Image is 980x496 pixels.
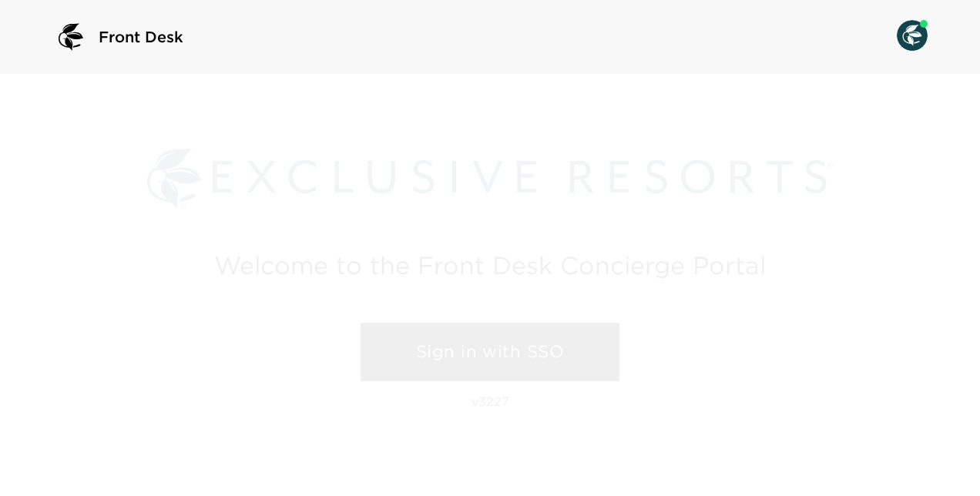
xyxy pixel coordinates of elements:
h2: Welcome to the Front Desk Concierge Portal [214,253,766,277]
img: Exclusive Resorts logo [147,149,833,208]
img: logo [52,18,89,55]
span: Front Desk [99,26,183,48]
a: Sign in with SSO [361,323,619,381]
img: User [897,20,928,51]
p: v3227 [472,394,509,409]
